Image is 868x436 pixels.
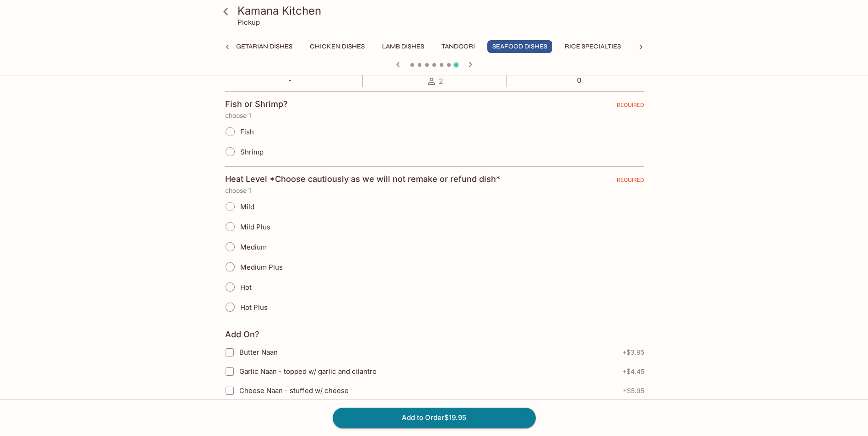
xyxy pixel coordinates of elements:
[377,40,429,53] button: Lamb Dishes
[239,386,349,395] span: Cheese Naan - stuffed w/ cheese
[278,76,302,85] p: -
[437,40,480,53] button: Tandoori
[240,223,270,231] span: Mild Plus
[237,4,647,18] h3: Kamana Kitchen
[439,77,443,85] span: 2
[225,187,644,194] p: choose 1
[225,99,288,109] h4: Fish or Shrimp?
[623,387,644,394] span: + $5.95
[240,283,252,292] span: Hot
[567,76,591,85] p: 0
[560,40,626,53] button: Rice Specialties
[240,148,264,156] span: Shrimp
[225,330,259,340] h4: Add On?
[225,112,644,119] p: choose 1
[617,101,644,112] span: REQUIRED
[487,40,552,53] button: Seafood Dishes
[239,367,377,376] span: Garlic Naan - topped w/ garlic and cilantro
[240,263,283,271] span: Medium Plus
[223,40,297,53] button: Vegetarian Dishes
[622,349,644,356] span: + $3.95
[225,174,500,184] h4: Heat Level *Choose cautiously as we will not remake or refund dish*
[240,303,268,312] span: Hot Plus
[237,18,260,27] p: Pickup
[333,408,536,428] button: Add to Order$19.95
[617,176,644,187] span: REQUIRED
[240,243,267,251] span: Medium
[622,368,644,375] span: + $4.45
[239,348,278,356] span: Butter Naan
[240,128,254,136] span: Fish
[305,40,370,53] button: Chicken Dishes
[240,202,254,211] span: Mild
